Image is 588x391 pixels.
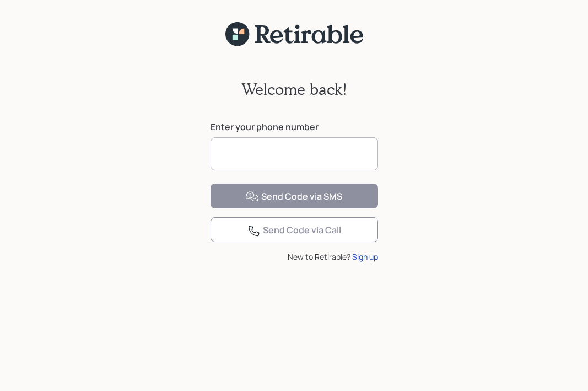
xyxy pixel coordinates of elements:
div: Send Code via Call [247,224,341,237]
h2: Welcome back! [241,80,347,99]
label: Enter your phone number [211,121,378,133]
button: Send Code via SMS [211,184,378,208]
div: Send Code via SMS [246,190,342,203]
div: Sign up [352,251,378,263]
div: New to Retirable? [211,251,378,263]
button: Send Code via Call [211,217,378,242]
